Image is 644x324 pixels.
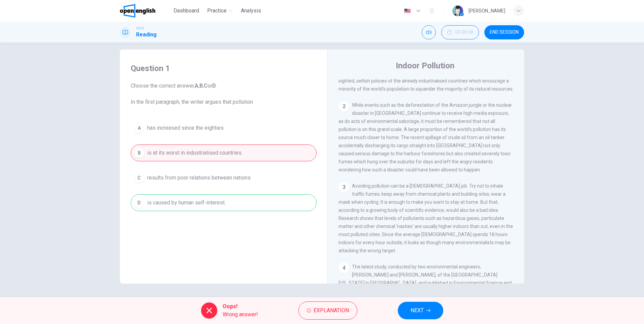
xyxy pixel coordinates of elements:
span: Wrong answer! [223,311,258,319]
b: C [204,83,207,89]
b: B [199,83,203,89]
a: OpenEnglish logo [120,4,171,18]
h4: Question 1 [131,63,317,74]
span: Avoiding pollution can be a [DEMOGRAPHIC_DATA] job. Try not to inhale traffic fumes; keep away fr... [339,183,513,253]
b: D [212,83,216,89]
span: Dashboard [173,7,199,15]
span: Oops! [223,302,258,311]
b: A [195,83,198,89]
h4: Indoor Pollution [396,60,454,71]
button: Explanation [298,301,357,320]
span: Analysis [241,7,261,15]
span: IELTS [136,26,144,31]
button: NEXT [398,302,443,319]
div: Hide [441,25,479,39]
span: END SESSION [490,30,519,35]
button: Analysis [238,5,264,17]
img: OpenEnglish logo [120,4,155,18]
img: Profile picture [452,5,463,16]
button: 00:00:58 [441,25,479,39]
div: 4 [339,263,349,273]
button: END SESSION [484,25,524,39]
span: NEXT [411,306,424,315]
span: While events such as the deforestation of the Amazon jungle or the nuclear disaster in [GEOGRAPHI... [339,102,512,172]
button: Practice [204,5,235,17]
div: [PERSON_NAME] [469,7,505,15]
h1: Reading [136,31,157,39]
div: 2 [339,101,349,112]
span: 00:00:58 [455,30,473,35]
div: Mute [422,25,436,39]
span: Explanation [314,306,349,315]
span: Practice [207,7,227,15]
img: en [403,8,412,13]
span: Choose the correct answer, , , or . In the first paragraph, the writer argues that pollution [131,82,317,106]
div: 3 [339,182,349,193]
button: Dashboard [171,5,202,17]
